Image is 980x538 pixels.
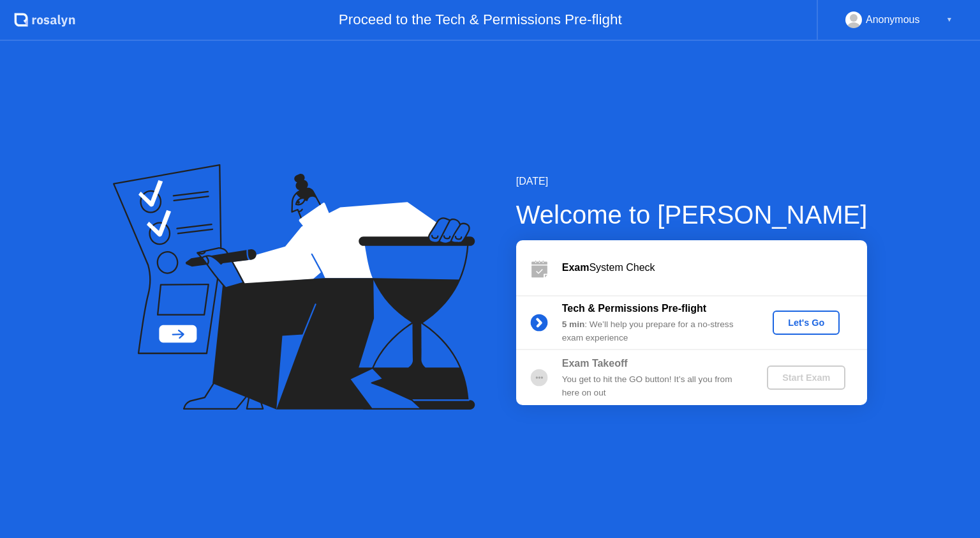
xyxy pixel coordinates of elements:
[773,311,840,335] button: Let's Go
[767,365,845,390] button: Start Exam
[562,319,585,329] b: 5 min
[562,303,706,314] b: Tech & Permissions Pre-flight
[562,373,746,399] div: You get to hit the GO button! It’s all you from here on out
[946,12,953,28] div: ▼
[772,373,840,383] div: Start Exam
[516,196,868,234] div: Welcome to [PERSON_NAME]
[866,12,920,28] div: Anonymous
[516,174,868,189] div: [DATE]
[562,358,628,369] b: Exam Takeoff
[562,318,746,344] div: : We’ll help you prepare for a no-stress exam experience
[562,262,590,273] b: Exam
[778,318,835,328] div: Let's Go
[562,260,867,275] div: System Check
